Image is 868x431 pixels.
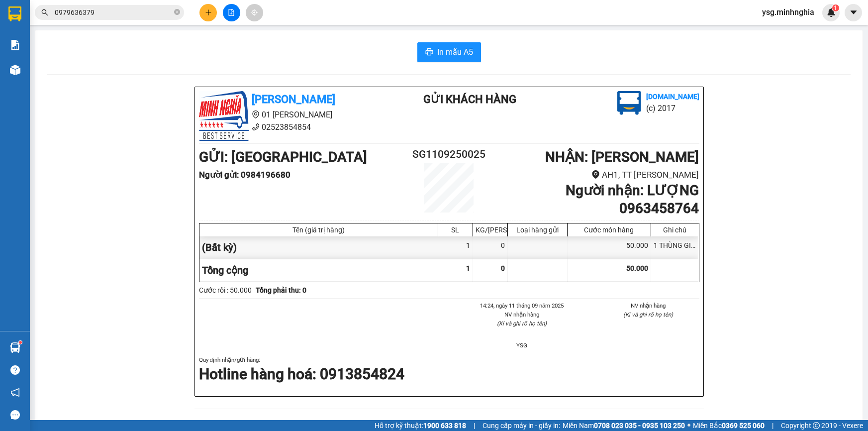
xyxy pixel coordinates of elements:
[834,4,837,11] span: 1
[8,6,21,21] img: logo-vxr
[566,182,699,216] b: Người nhận : LƯỢNG 0963458764
[202,226,435,234] div: Tên (giá trị hàng)
[174,8,180,17] span: close-circle
[845,4,862,21] button: caret-down
[617,91,641,115] img: logo.jpg
[199,170,290,180] b: Người gửi : 0984196680
[174,9,180,15] span: close-circle
[471,310,574,319] li: NV nhận hàng
[199,121,384,133] li: 02523854854
[772,420,773,431] span: |
[646,93,699,101] b: [DOMAIN_NAME]
[501,264,505,272] span: 0
[55,7,172,18] input: Tìm tên, số ĐT hoặc mã đơn
[10,40,20,50] img: solution-icon
[497,320,547,327] i: (Kí và ghi rõ họ tên)
[563,420,685,431] span: Miền Nam
[591,170,600,179] span: environment
[438,236,473,259] div: 1
[228,9,235,16] span: file-add
[545,149,699,165] b: NHẬN : [PERSON_NAME]
[10,388,20,397] span: notification
[251,9,258,16] span: aim
[510,226,565,234] div: Loại hàng gửi
[199,4,217,21] button: plus
[437,46,473,58] span: In mẫu A5
[849,8,858,17] span: caret-down
[471,341,574,350] li: YSG
[722,422,765,430] strong: 0369 525 060
[10,410,20,420] span: message
[423,422,466,430] strong: 1900 633 818
[252,110,260,118] span: environment
[423,93,516,106] b: Gửi khách hàng
[10,65,20,75] img: warehouse-icon
[199,108,384,121] li: 01 [PERSON_NAME]
[687,424,690,428] span: ⚪️
[482,420,560,431] span: Cung cấp máy in - giấy in:
[476,226,505,234] div: KG/[PERSON_NAME]
[568,236,651,259] div: 50.000
[199,355,699,385] div: Quy định nhận/gửi hàng :
[594,422,685,430] strong: 0708 023 035 - 0935 103 250
[441,226,470,234] div: SL
[199,365,404,383] strong: Hotline hàng hoá: 0913854824
[375,420,466,431] span: Hỗ trợ kỹ thuật:
[199,236,438,259] div: (Bất kỳ)
[252,123,260,131] span: phone
[10,365,20,375] span: question-circle
[623,311,673,318] i: (Kí và ghi rõ họ tên)
[41,9,48,16] span: search
[19,341,22,344] sup: 1
[570,226,648,234] div: Cước món hàng
[246,4,263,21] button: aim
[626,264,648,272] span: 50.000
[252,93,335,106] b: [PERSON_NAME]
[425,48,433,57] span: printer
[471,301,574,310] li: 14:24, ngày 11 tháng 09 năm 2025
[827,8,836,17] img: icon-new-feature
[199,91,249,141] img: logo.jpg
[654,226,696,234] div: Ghi chú
[199,149,367,165] b: GỬI : [GEOGRAPHIC_DATA]
[199,285,252,296] div: Cước rồi : 50.000
[474,420,475,431] span: |
[10,342,20,353] img: warehouse-icon
[256,286,306,294] b: Tổng phải thu: 0
[202,264,248,276] span: Tổng cộng
[223,4,240,21] button: file-add
[693,420,765,431] span: Miền Bắc
[646,102,699,114] li: (c) 2017
[407,146,491,163] h2: SG1109250025
[205,9,212,16] span: plus
[466,264,470,272] span: 1
[490,168,699,182] li: AH1, TT [PERSON_NAME]
[754,6,822,18] span: ysg.minhnghia
[651,236,699,259] div: 1 THÙNG GIẤY THUỐC NƯỚC
[417,42,481,62] button: printerIn mẫu A5
[813,422,820,429] span: copyright
[597,301,699,310] li: NV nhận hàng
[832,4,839,11] sup: 1
[473,236,508,259] div: 0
